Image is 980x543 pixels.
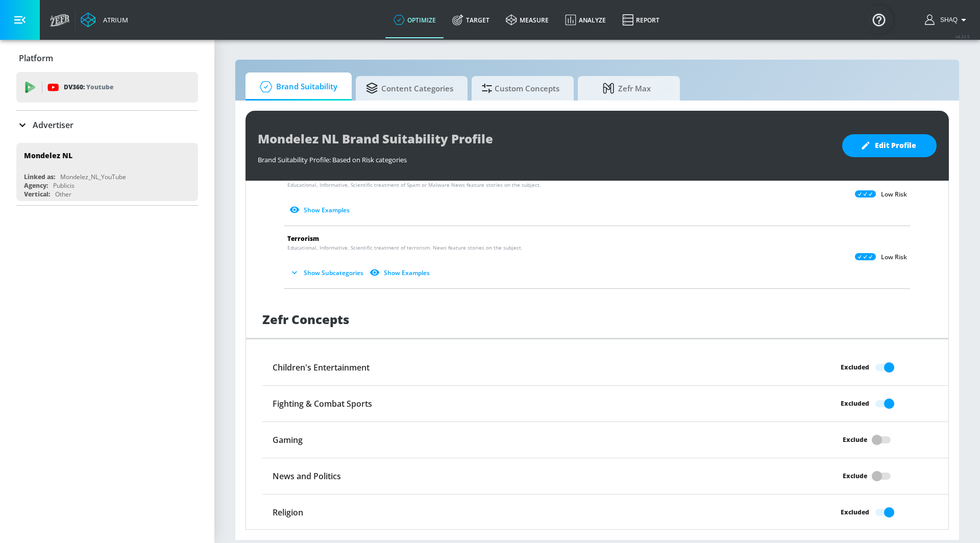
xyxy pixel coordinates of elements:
p: Advertiser [33,119,73,131]
div: Vertical: [24,190,50,199]
p: Low Risk [881,253,907,261]
h6: News and Politics [273,471,341,482]
p: Youtube [86,82,113,92]
div: Linked as: [24,172,55,181]
a: Report [614,2,668,38]
h6: Gaming [273,434,303,446]
h6: Fighting & Combat Sports [273,398,372,409]
span: Zefr Max [588,76,666,101]
p: DV360: [64,82,113,93]
button: Open Resource Center [865,5,893,34]
button: Edit Profile [842,134,937,157]
span: Brand Suitability [256,75,337,99]
div: Advertiser [16,111,198,139]
h6: Religion [273,507,303,518]
div: Mondelez_NL_YouTube [60,172,126,181]
div: Other [55,190,71,199]
span: login as: shaquille.huang@zefr.com [936,16,958,23]
span: v 4.33.5 [955,34,970,39]
p: Low Risk [881,190,907,199]
button: Show Examples [367,264,434,281]
a: Atrium [81,12,128,28]
div: Mondelez NL [24,151,72,160]
p: Platform [19,53,53,64]
div: DV360: Youtube [16,72,198,103]
div: Publicis [53,181,75,190]
h1: Zefr Concepts [262,311,349,328]
span: Edit Profile [863,139,916,152]
div: Atrium [99,15,128,24]
span: Content Categories [366,76,453,101]
a: optimize [385,2,444,38]
span: Educational, Informative, Scientific treatment of Spam or Malware News feature stories on the sub... [287,181,541,189]
div: Mondelez NLLinked as:Mondelez_NL_YouTubeAgency:PublicisVertical:Other [16,143,198,201]
button: Show Examples [287,202,354,218]
div: Brand Suitability Profile: Based on Risk categories [258,150,832,164]
button: Show Subcategories [287,264,367,281]
div: Platform [16,44,198,72]
span: Custom Concepts [482,76,559,101]
span: Educational, Informative, Scientific treatment of terrorism. News feature stories on the subject. [287,244,523,252]
a: Analyze [557,2,614,38]
h6: Children's Entertainment [273,362,370,373]
div: Agency: [24,181,48,190]
a: Target [444,2,498,38]
span: Terrorism [287,234,319,243]
button: Shaq [925,14,970,26]
a: measure [498,2,557,38]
